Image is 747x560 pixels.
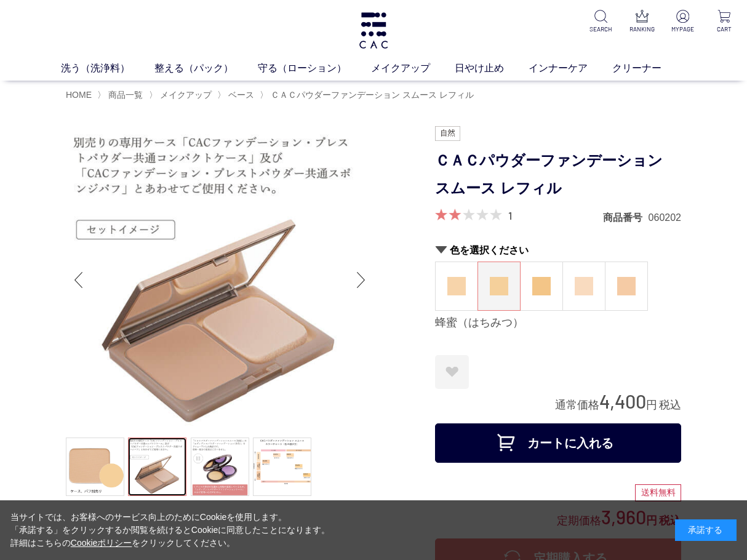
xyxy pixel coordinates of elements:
[711,25,737,34] p: CART
[106,90,143,100] a: 商品一覧
[61,61,154,76] a: 洗う（洗浄料）
[555,399,599,411] span: 通常価格
[635,484,681,502] div: 送料無料
[271,90,474,100] span: ＣＡＣパウダーファンデーション スムース レフィル
[629,25,655,34] p: RANKING
[149,89,215,101] li: 〉
[226,90,254,100] a: ベース
[508,209,512,222] a: 1
[588,10,614,34] a: SEARCH
[435,244,681,257] h2: 色を選択ください
[612,61,686,76] a: クリーナー
[108,90,143,100] span: 商品一覧
[435,355,469,389] a: お気に入りに登録する
[435,126,460,141] img: 自然
[455,61,529,76] a: 日やけ止め
[66,255,90,305] div: Previous slide
[520,262,563,311] dl: 小麦（こむぎ）
[521,262,562,310] a: 小麦（こむぎ）
[358,12,389,49] img: logo
[66,126,373,434] img: ＣＡＣパウダーファンデーション スムース レフィル 蜂蜜（はちみつ）
[435,262,478,311] dl: 生成（きなり）
[670,10,697,34] a: MYPAGE
[371,61,455,76] a: メイクアップ
[435,316,681,330] div: 蜂蜜（はちみつ）
[160,90,212,100] span: メイクアップ
[617,277,636,295] img: 薄紅（うすべに）
[659,399,681,411] span: 税込
[260,89,477,101] li: 〉
[670,25,697,34] p: MYPAGE
[66,90,92,100] a: HOME
[435,147,681,202] h1: ＣＡＣパウダーファンデーション スムース レフィル
[605,262,648,311] dl: 薄紅（うすべに）
[158,90,212,100] a: メイクアップ
[562,262,605,311] dl: 桜（さくら）
[649,211,681,224] dd: 060202
[71,538,132,548] a: Cookieポリシー
[477,262,521,311] dl: 蜂蜜（はちみつ）
[349,255,373,305] div: Next slide
[529,61,612,76] a: インナーケア
[605,262,647,310] a: 薄紅（うすべに）
[575,277,593,295] img: 桜（さくら）
[447,277,466,295] img: 生成（きなり）
[436,262,477,310] a: 生成（きなり）
[258,61,371,76] a: 守る（ローション）
[10,511,330,550] div: 当サイトでは、お客様へのサービス向上のためにCookieを使用します。 「承諾する」をクリックするか閲覧を続けるとCookieに同意したことになります。 詳細はこちらの をクリックしてください。
[435,423,681,463] button: カートに入れる
[154,61,258,76] a: 整える（パック）
[563,262,605,310] a: 桜（さくら）
[603,211,649,224] dt: 商品番号
[629,10,655,34] a: RANKING
[588,25,614,34] p: SEARCH
[228,90,254,100] span: ベース
[532,277,551,295] img: 小麦（こむぎ）
[217,89,257,101] li: 〉
[646,399,657,411] span: 円
[675,519,737,541] div: 承諾する
[711,10,737,34] a: CART
[599,390,646,412] span: 4,400
[268,90,474,100] a: ＣＡＣパウダーファンデーション スムース レフィル
[97,89,146,101] li: 〉
[490,277,508,295] img: 蜂蜜（はちみつ）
